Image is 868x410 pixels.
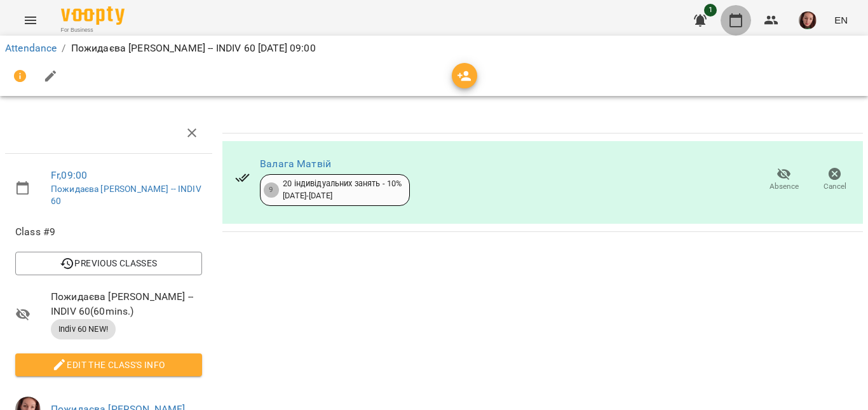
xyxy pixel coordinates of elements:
[15,5,46,36] button: Menu
[51,289,202,319] span: Пожидаєва [PERSON_NAME] -- INDIV 60 ( 60 mins. )
[15,252,202,275] button: Previous Classes
[25,357,192,372] span: Edit the class's Info
[799,11,817,29] img: 09dce9ce98c38e7399589cdc781be319.jpg
[829,8,853,32] button: EN
[5,42,57,54] a: Attendance
[264,182,279,198] div: 9
[62,41,65,56] li: /
[770,181,799,192] span: Absence
[759,162,810,198] button: Absence
[15,224,202,240] span: Class #9
[51,184,201,207] a: Пожидаєва [PERSON_NAME] -- INDIV 60
[61,6,125,25] img: Voopty Logo
[283,178,402,202] div: 20 індивідуальних занять - 10% [DATE] - [DATE]
[51,169,87,181] a: Fr , 09:00
[51,324,116,335] span: Indiv 60 NEW!
[260,158,331,170] a: Валага Матвій
[71,41,316,56] p: Пожидаєва [PERSON_NAME] -- INDIV 60 [DATE] 09:00
[824,181,846,192] span: Cancel
[5,41,863,56] nav: breadcrumb
[810,162,860,198] button: Cancel
[15,353,202,376] button: Edit the class's Info
[704,4,717,17] span: 1
[834,13,848,27] span: EN
[61,26,125,34] span: For Business
[25,256,192,271] span: Previous Classes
